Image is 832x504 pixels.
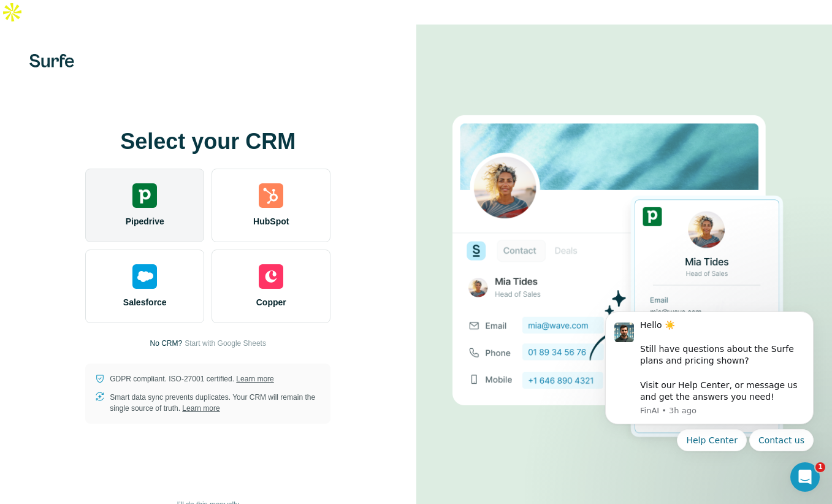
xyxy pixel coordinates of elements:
p: No CRM? [150,338,183,349]
span: HubSpot [253,215,289,227]
a: Learn more [182,404,219,413]
h1: Select your CRM [85,129,330,154]
img: PIPEDRIVE image [452,94,796,459]
img: Surfe's logo [29,54,74,67]
span: Pipedrive [126,215,164,227]
span: Salesforce [123,296,167,308]
p: GDPR compliant. ISO-27001 certified. [110,373,273,384]
p: Smart data sync prevents duplicates. Your CRM will remain the single source of truth. [110,392,321,414]
button: Start with Google Sheets [185,338,266,349]
iframe: Intercom notifications message [587,271,832,471]
a: Learn more [236,375,273,383]
iframe: Intercom live chat [790,462,820,492]
img: salesforce's logo [132,264,157,289]
span: Copper [256,296,286,308]
img: copper's logo [259,264,283,289]
img: pipedrive's logo [132,183,157,208]
span: 1 [815,462,825,472]
img: hubspot's logo [259,183,283,208]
